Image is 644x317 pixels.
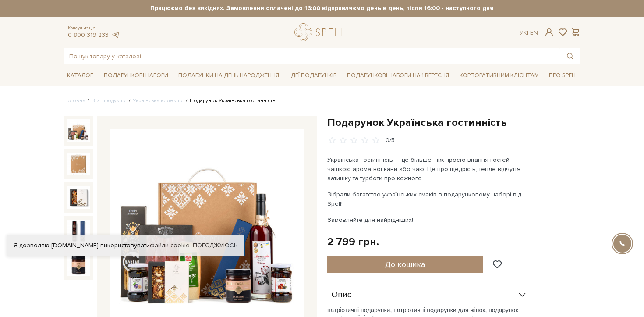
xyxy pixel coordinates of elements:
[64,48,560,64] input: Пошук товару у каталозі
[184,97,275,105] li: Подарунок Українська гостинність
[133,97,184,104] a: Українська колекція
[150,242,190,249] a: файли cookie
[386,136,395,145] div: 0/5
[67,153,90,175] img: Подарунок Українська гостинність
[327,235,379,249] div: 2 799 грн.
[67,119,90,142] img: Подарунок Українська гостинність
[327,256,483,273] button: До кошика
[175,69,283,82] a: Подарунки на День народження
[100,69,172,82] a: Подарункові набори
[286,69,340,82] a: Ідеї подарунків
[527,29,528,36] span: |
[343,68,453,83] a: Подарункові набори на 1 Вересня
[332,291,351,299] span: Опис
[327,215,533,224] p: Замовляйте для найрідніших!
[327,155,533,183] p: Українська гостинність — це більше, ніж просто вітання гостей чашкою ароматної кави або чаю. Це п...
[456,68,542,83] a: Корпоративним клієнтам
[530,29,538,36] a: En
[64,4,580,12] strong: Працюємо без вихідних. Замовлення оплачені до 16:00 відправляємо день в день, після 16:00 - насту...
[92,97,127,104] a: Вся продукція
[111,31,120,39] a: telegram
[68,25,120,31] span: Консультація:
[193,242,237,249] a: Погоджуюсь
[67,186,90,209] img: Подарунок Українська гостинність
[7,242,244,249] div: Я дозволяю [DOMAIN_NAME] використовувати
[545,69,580,82] a: Про Spell
[67,253,90,276] img: Подарунок Українська гостинність
[327,190,533,208] p: Зібрали багатство українських смаків в подарунковому наборі від Spell!
[327,116,580,129] h1: Подарунок Українська гостинність
[64,69,97,82] a: Каталог
[560,48,580,64] button: Пошук товару у каталозі
[67,220,90,242] img: Подарунок Українська гостинність
[68,31,109,39] a: 0 800 319 233
[64,97,85,104] a: Головна
[520,29,538,37] div: Ук
[294,23,349,41] a: logo
[385,260,425,269] span: До кошика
